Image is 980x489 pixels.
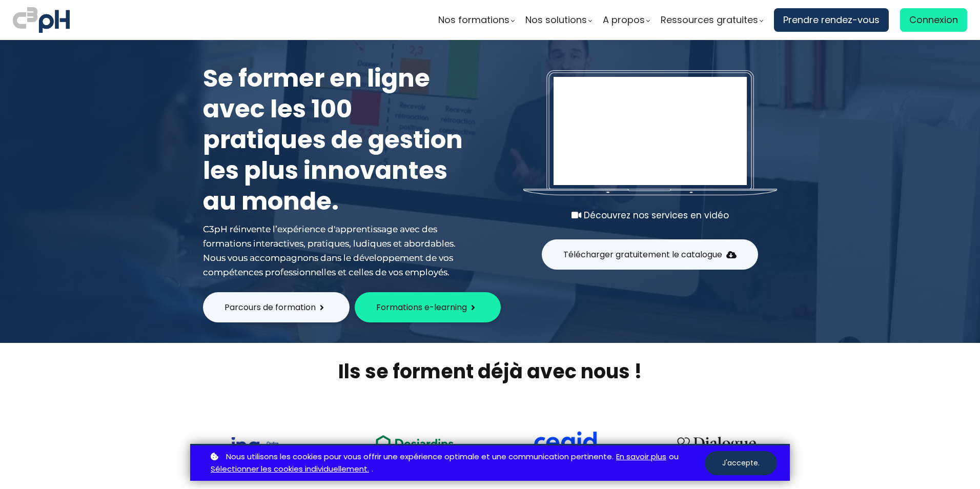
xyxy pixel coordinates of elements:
span: Nos solutions [525,12,587,28]
button: Formations e-learning [355,292,501,322]
div: Découvrez nos services en vidéo [523,208,777,222]
button: Télécharger gratuitement le catalogue [542,239,758,270]
span: Ressources gratuites [661,12,758,28]
a: Connexion [900,8,967,32]
div: C3pH réinvente l’expérience d'apprentissage avec des formations interactives, pratiques, ludiques... [203,222,469,279]
span: Nos formations [438,12,509,28]
span: Télécharger gratuitement le catalogue [563,248,722,261]
span: Parcours de formation [224,301,316,314]
a: Sélectionner les cookies individuellement. [211,463,369,476]
span: Prendre rendez-vous [783,12,880,28]
a: En savoir plus [616,451,666,463]
span: Formations e-learning [376,301,467,314]
img: 4cbfeea6ce3138713587aabb8dcf64fe.png [670,430,763,458]
span: Nous utilisons les cookies pour vous offrir une expérience optimale et une communication pertinente. [226,451,614,463]
h2: Ils se forment déjà avec nous ! [190,358,790,384]
img: ea49a208ccc4d6e7deb170dc1c457f3b.png [369,429,461,457]
a: Prendre rendez-vous [774,8,889,32]
button: J'accepte. [705,451,777,475]
h1: Se former en ligne avec les 100 pratiques de gestion les plus innovantes au monde. [203,63,469,217]
span: Connexion [909,12,958,28]
button: Parcours de formation [203,292,350,322]
p: ou . [208,451,705,476]
span: A propos [603,12,645,28]
img: cdf238afa6e766054af0b3fe9d0794df.png [533,431,598,458]
img: 73f878ca33ad2a469052bbe3fa4fd140.png [231,437,296,458]
img: logo C3PH [13,5,70,35]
